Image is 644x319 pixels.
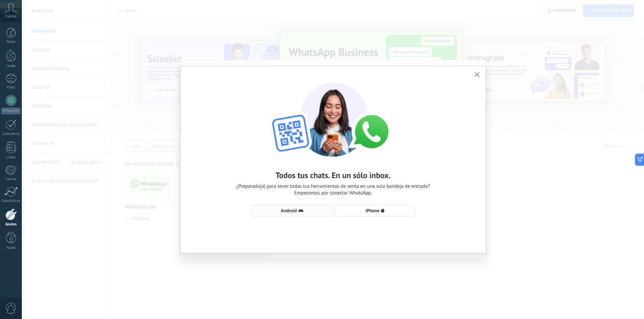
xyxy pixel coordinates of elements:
div: Ajustes [1,222,21,227]
span: Android [281,208,297,213]
div: Calendario [1,132,21,136]
span: iPhone [366,208,380,213]
div: Leads [1,64,21,68]
span: Cuenta [5,14,16,19]
div: Panel [1,40,21,44]
div: Listas [1,155,21,160]
button: iPhone [335,205,415,217]
div: Chats [1,85,21,90]
span: ¿Preparado(a) para tener todas tus herramientas de venta en una sola bandeja de entrada? Empecemo... [236,183,430,196]
div: Correo [1,177,21,181]
div: Estadísticas [1,199,21,203]
h2: Todos tus chats. En un sólo inbox. [275,170,390,180]
button: Android [251,205,333,217]
div: WhatsApp [1,108,20,114]
img: wa-lite-select-device.png [259,76,407,157]
div: Ayuda [1,246,21,250]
